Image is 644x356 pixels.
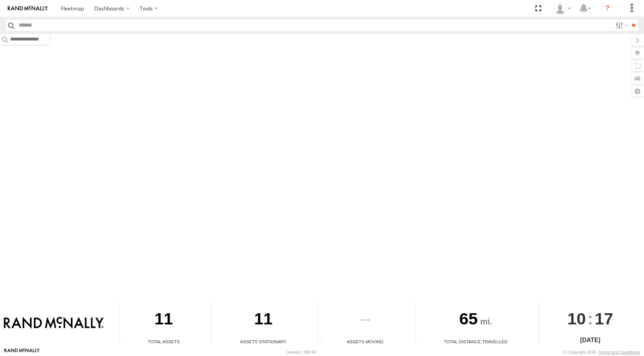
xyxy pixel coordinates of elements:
img: rand-logo.svg [8,6,48,11]
div: Total Distance Travelled [415,338,536,345]
div: Total number of Enabled Assets [119,339,131,345]
div: Valeo Dash [552,3,574,14]
span: 17 [595,302,613,335]
div: Assets Stationary [211,338,315,345]
div: 11 [211,302,315,338]
div: [DATE] [539,336,641,345]
label: Map Settings [631,86,644,97]
i: ? [601,2,614,15]
a: Visit our Website [4,348,40,356]
img: Rand McNally [4,317,104,330]
div: Total distance travelled by all assets within specified date range and applied filters [415,339,427,345]
div: 11 [119,302,208,338]
div: 65 [415,302,536,338]
div: Version: 306.00 [287,350,316,354]
div: Total number of assets current in transit. [318,339,330,345]
div: Assets Moving [318,338,412,345]
a: Terms and Conditions [599,350,640,354]
div: Total Assets [119,338,208,345]
div: Total number of assets current stationary. [211,339,223,345]
div: : [539,302,641,335]
div: © Copyright 2025 - [563,350,640,354]
label: Search Filter Options [612,20,629,31]
span: 10 [567,302,586,335]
